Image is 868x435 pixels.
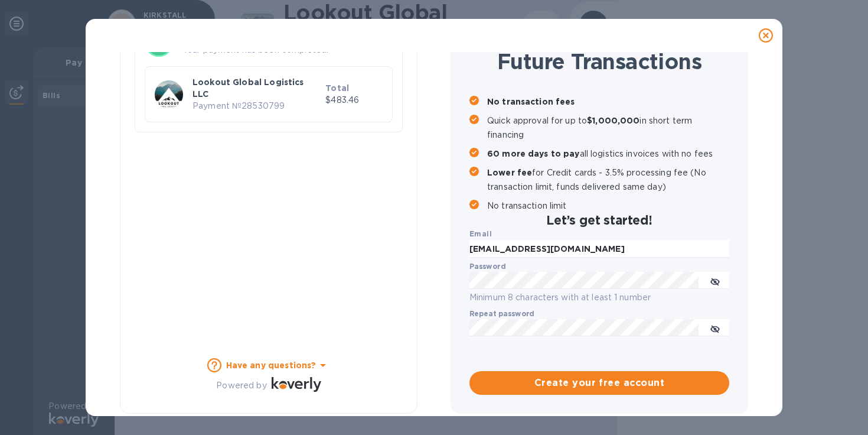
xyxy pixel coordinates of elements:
[487,165,729,194] p: for Credit cards - 3.5% processing fee (No transaction limit, funds delivered same day)
[325,94,383,106] p: $483.46
[469,240,729,258] input: Enter email address
[469,213,729,228] h2: Let’s get started!
[487,168,532,177] b: Lower fee
[469,310,534,317] label: Repeat password
[469,263,505,270] label: Password
[469,371,729,395] button: Create your free account
[216,379,266,392] p: Powered by
[469,229,492,238] b: Email
[487,147,729,161] p: all logistics invoices with no fees
[487,149,580,158] b: 60 more days to pay
[226,361,316,370] b: Have any questions?
[487,199,729,213] p: No transaction limit
[587,116,639,125] b: $1,000,000
[272,377,321,391] img: Logo
[469,291,729,304] p: Minimum 8 characters with at least 1 number
[192,76,321,100] p: Lookout Global Logistics LLC
[703,316,727,340] button: toggle password visibility
[479,376,720,390] span: Create your free account
[487,97,575,106] b: No transaction fees
[487,113,729,142] p: Quick approval for up to in short term financing
[703,269,727,293] button: toggle password visibility
[192,100,321,112] p: Payment № 28530799
[325,83,349,93] b: Total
